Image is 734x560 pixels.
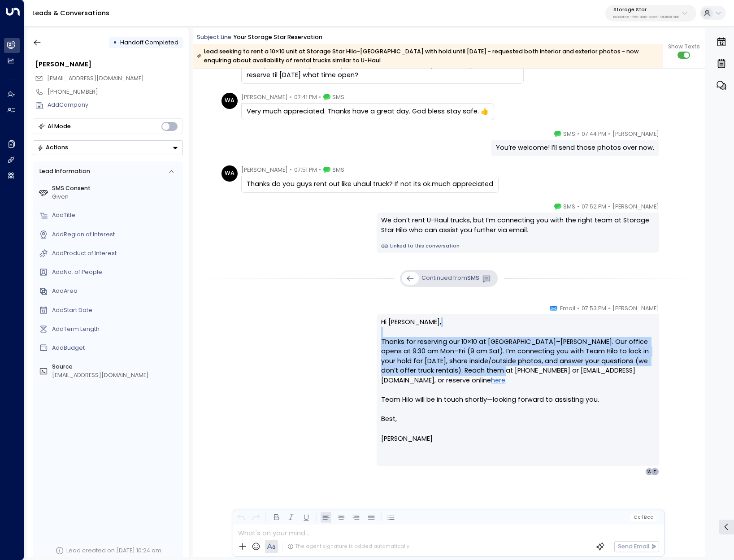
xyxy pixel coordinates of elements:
span: Cc Bcc [634,515,654,520]
button: Actions [33,140,183,155]
div: AddNo. of People [52,268,180,277]
div: [EMAIL_ADDRESS][DOMAIN_NAME] [52,371,180,380]
span: • [577,304,579,313]
p: Storage Star [613,7,679,13]
span: • [577,202,579,211]
label: Source [52,363,180,371]
div: WA [222,93,238,109]
span: [EMAIL_ADDRESS][DOMAIN_NAME] [47,74,144,82]
span: SMS [332,165,344,174]
span: Show Texts [668,43,700,51]
a: here [491,376,505,386]
span: • [608,130,610,139]
div: AddStart Date [52,306,180,315]
span: SMS [332,93,344,102]
div: AddTitle [52,211,180,220]
div: Your Storage Star Reservation [234,33,322,42]
div: Button group with a nested menu [33,140,183,155]
img: 120_headshot.jpg [663,304,679,320]
span: Handoff Completed [120,39,178,46]
span: • [290,165,292,174]
div: • [113,35,117,50]
button: Cc|Bcc [630,513,657,521]
span: | [642,515,643,520]
div: Both pls thanks very much appreciate. Pls send me the pictures . & yes hold reserve til [DATE] wh... [247,61,518,80]
div: WA [222,165,238,182]
div: Lead created on [DATE] 10:24 am [66,547,161,555]
span: • [290,93,292,102]
div: AI Mode [48,122,71,131]
a: Linked to this conversation [381,243,654,250]
span: [PERSON_NAME] [381,434,433,444]
label: SMS Consent [52,184,180,193]
div: The agent signature is added automatically [287,543,409,550]
span: 07:53 PM [582,304,606,313]
span: 07:41 PM [294,93,317,102]
span: aguonbilly@gmail.com [47,74,144,83]
span: SMS [563,130,575,139]
span: • [319,165,321,174]
div: AddCompany [48,101,183,109]
div: Thanks do you guys rent out like uhaul truck? If not its ok.much appreciated [247,179,493,189]
button: Storage Starbc340fee-f559-48fc-84eb-70f3f6817ad8 [605,5,696,22]
span: [PERSON_NAME] [612,304,659,313]
div: AddArea [52,287,180,295]
div: Actions [37,144,68,151]
div: Very much appreciated. Thanks have a great day. God bless stay safe. 👍 [247,107,489,117]
div: AddRegion of Interest [52,230,180,239]
span: • [608,202,610,211]
div: W [645,468,653,476]
p: bc340fee-f559-48fc-84eb-70f3f6817ad8 [613,15,679,19]
div: AddProduct of Interest [52,249,180,258]
p: Continued from [421,274,479,282]
button: Undo [236,512,247,523]
span: 07:44 PM [582,130,606,139]
img: 120_headshot.jpg [663,202,679,218]
div: You’re welcome! I’ll send those photos over now. [496,143,654,153]
div: T [651,468,659,476]
p: Hi [PERSON_NAME], Thanks for reserving our 10×10 at [GEOGRAPHIC_DATA]–[PERSON_NAME]. Our office o... [381,317,654,414]
div: Lead Information [36,167,90,176]
span: [PERSON_NAME] [241,165,288,174]
img: 120_headshot.jpg [663,130,679,146]
a: Leads & Conversations [32,9,109,17]
div: Given [52,193,180,201]
span: [PERSON_NAME] [241,93,288,102]
span: Email [560,304,575,313]
span: • [319,93,321,102]
span: [PERSON_NAME] [612,130,659,139]
span: 07:52 PM [582,202,606,211]
button: Redo [251,512,262,523]
span: [PERSON_NAME] [612,202,659,211]
div: AddBudget [52,344,180,352]
span: • [608,304,610,313]
span: • [577,130,579,139]
div: AddTerm Length [52,325,180,334]
span: Subject Line: [197,33,233,41]
span: Best, [381,414,397,424]
span: SMS [563,202,575,211]
div: Lead seeking to rent a 10×10 unit at Storage Star Hilo-[GEOGRAPHIC_DATA] with hold until [DATE] -... [197,47,658,65]
div: [PERSON_NAME] [35,60,183,69]
div: We don’t rent U-Haul trucks, but I’m connecting you with the right team at Storage Star Hilo who ... [381,216,654,235]
span: SMS [467,274,479,282]
div: [PHONE_NUMBER] [48,88,183,96]
span: 07:51 PM [294,165,317,174]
